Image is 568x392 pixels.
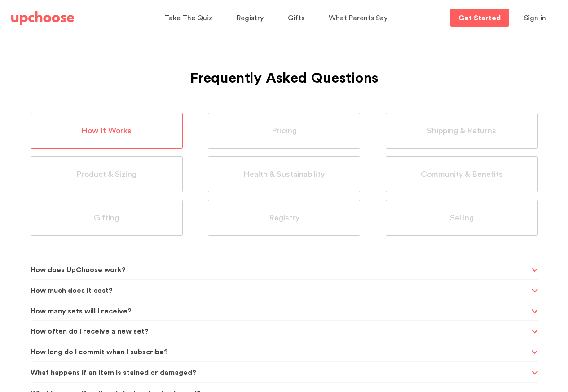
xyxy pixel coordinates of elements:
[237,14,264,22] span: Registry
[513,9,557,27] button: Sign in
[288,14,304,22] span: Gifts
[31,300,529,322] span: How many sets will I receive?
[31,48,538,90] h1: Frequently Asked Questions
[269,213,299,223] span: Registry
[243,169,325,180] span: Health & Sustainability
[31,259,529,281] span: How does UpChoose work?
[450,213,474,223] span: Selling
[31,362,529,384] span: What happens if an item is stained or damaged?
[329,14,387,22] span: What Parents Say
[427,126,496,136] span: Shipping & Returns
[164,9,215,27] a: Take The Quiz
[31,321,529,343] span: How often do I receive a new set?
[288,9,307,27] a: Gifts
[94,213,119,223] span: Gifting
[329,9,390,27] a: What Parents Say
[31,280,529,302] span: How much does it cost?
[164,14,212,22] span: Take The Quiz
[237,9,266,27] a: Registry
[11,9,74,27] a: UpChoose
[458,14,501,22] p: Get Started
[524,14,546,22] span: Sign in
[421,169,503,180] span: Community & Benefits
[76,169,136,180] span: Product & Sizing
[450,9,509,27] a: Get Started
[81,126,132,136] span: How It Works
[11,11,74,25] img: UpChoose
[31,341,529,363] span: How long do I commit when I subscribe?
[272,126,297,136] span: Pricing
